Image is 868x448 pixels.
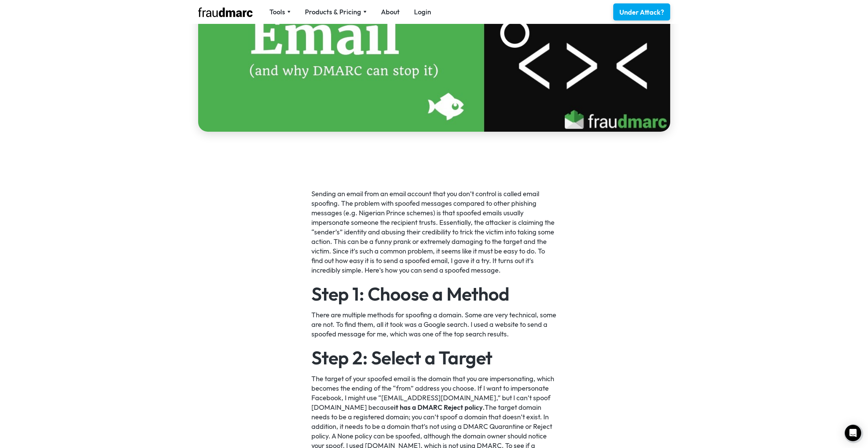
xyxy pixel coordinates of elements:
[394,403,485,411] a: it has a DMARC Reject policy.
[381,7,400,17] a: About
[311,348,557,367] h2: Step 2: Select a Target
[311,285,557,303] h2: Step 1: Choose a Method
[311,189,557,275] p: Sending an email from an email account that you don’t control is called email spoofing. The probl...
[414,7,431,17] a: Login
[613,3,670,20] a: Under Attack?
[305,7,367,17] div: Products & Pricing
[311,310,557,339] p: There are multiple methods for spoofing a domain. Some are very technical, some are not. To find ...
[845,425,861,441] div: Open Intercom Messenger
[305,7,361,17] div: Products & Pricing
[619,8,664,17] div: Under Attack?
[269,7,291,17] div: Tools
[269,7,285,17] div: Tools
